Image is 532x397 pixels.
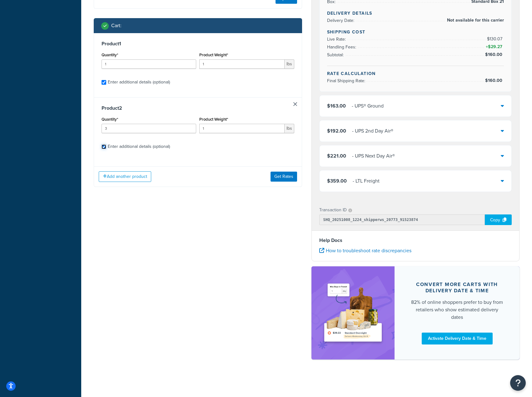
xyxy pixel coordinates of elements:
[319,247,411,254] a: How to troubleshoot rate discrepancies
[445,17,504,24] span: Not available for this carrier
[327,17,356,24] span: Delivery Date:
[485,43,504,51] span: +
[327,78,367,84] span: Final Shipping Rate:
[102,144,106,149] input: Enter additional details (optional)
[102,59,196,69] input: 0
[327,10,504,17] h4: Delivery Details
[285,59,294,69] span: lbs
[102,117,118,122] label: Quantity*
[327,52,345,58] span: Subtotal:
[327,36,347,43] span: Live Rate:
[352,152,395,160] div: - UPS Next Day Air®
[102,41,294,47] h3: Product 1
[108,78,170,87] div: Enter additional details (optional)
[327,177,347,184] span: $359.00
[199,53,228,57] label: Product Weight*
[285,124,294,133] span: lbs
[485,214,512,225] div: Copy
[327,152,346,159] span: $221.00
[321,276,385,350] img: feature-image-ddt-36eae7f7280da8017bfb280eaccd9c446f90b1fe08728e4019434db127062ab4.png
[293,102,297,106] a: Remove Item
[319,206,347,214] p: Transaction ID
[352,102,384,110] div: - UPS® Ground
[108,142,170,151] div: Enter additional details (optional)
[352,127,393,135] div: - UPS 2nd Day Air®
[319,237,512,244] h4: Help Docs
[410,299,505,321] div: 82% of online shoppers prefer to buy from retailers who show estimated delivery dates
[327,127,346,134] span: $192.00
[102,105,294,111] h3: Product 2
[327,29,504,35] h4: Shipping Cost
[199,117,228,122] label: Product Weight*
[485,77,504,84] span: $160.00
[327,70,504,77] h4: Rate Calculation
[199,124,284,133] input: 0.00
[485,51,504,58] span: $160.00
[271,172,297,182] button: Get Rates
[488,43,504,50] span: $29.27
[99,171,151,182] button: Add another product
[422,333,493,344] a: Activate Delivery Date & Time
[353,177,380,185] div: - LTL Freight
[487,36,504,42] span: $130.07
[102,53,118,57] label: Quantity*
[510,375,526,391] button: Open Resource Center
[199,59,284,69] input: 0.00
[327,102,346,109] span: $163.00
[410,281,505,294] div: Convert more carts with delivery date & time
[327,44,358,50] span: Handling Fees:
[111,23,122,28] h2: Cart :
[102,124,196,133] input: 0
[102,80,106,85] input: Enter additional details (optional)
